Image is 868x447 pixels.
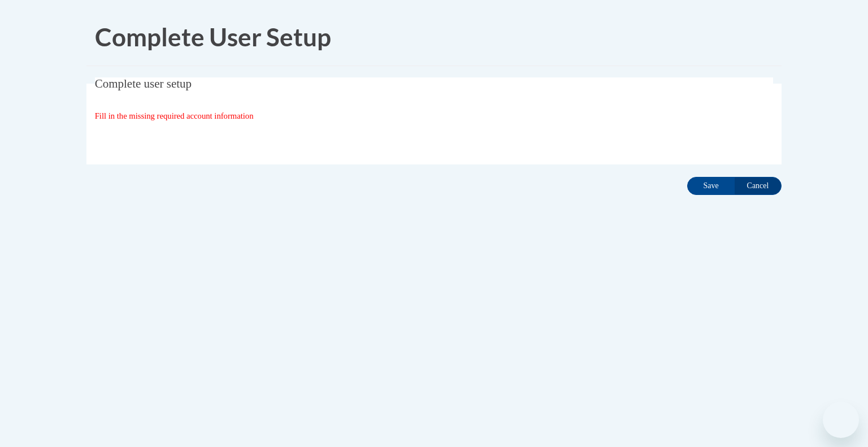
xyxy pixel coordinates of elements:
span: Complete User Setup [95,22,331,51]
input: Save [687,177,735,195]
span: Complete user setup [95,77,192,90]
iframe: Button to launch messaging window [823,402,859,438]
input: Cancel [734,177,782,195]
span: Fill in the missing required account information [95,111,254,120]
